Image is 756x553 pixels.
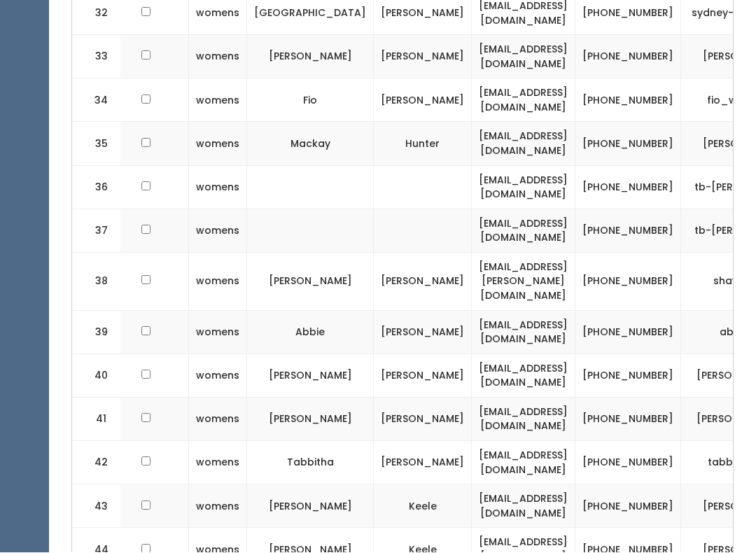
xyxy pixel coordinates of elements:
td: womens [189,253,247,311]
td: Abbie [247,311,374,354]
td: [EMAIL_ADDRESS][PERSON_NAME][DOMAIN_NAME] [472,253,575,311]
td: [EMAIL_ADDRESS][DOMAIN_NAME] [472,354,575,398]
td: [PERSON_NAME] [247,354,374,398]
td: [EMAIL_ADDRESS][DOMAIN_NAME] [472,442,575,485]
td: [PHONE_NUMBER] [575,253,681,311]
td: womens [189,36,247,79]
td: [PHONE_NUMBER] [575,122,681,166]
td: 35 [72,122,121,166]
td: [PERSON_NAME] [374,398,472,441]
td: womens [189,442,247,485]
td: [EMAIL_ADDRESS][DOMAIN_NAME] [472,485,575,528]
td: [EMAIL_ADDRESS][DOMAIN_NAME] [472,311,575,354]
td: [PHONE_NUMBER] [575,166,681,209]
td: womens [189,311,247,354]
td: [PHONE_NUMBER] [575,209,681,253]
td: 37 [72,209,121,253]
td: womens [189,354,247,398]
td: [EMAIL_ADDRESS][DOMAIN_NAME] [472,166,575,209]
td: 34 [72,79,121,122]
td: [PERSON_NAME] [247,253,374,311]
td: [PERSON_NAME] [374,354,472,398]
td: 33 [72,36,121,79]
td: [PERSON_NAME] [247,36,374,79]
td: womens [189,485,247,528]
td: Fio [247,79,374,122]
td: womens [189,122,247,166]
td: [EMAIL_ADDRESS][DOMAIN_NAME] [472,79,575,122]
td: 39 [72,311,121,354]
td: [EMAIL_ADDRESS][DOMAIN_NAME] [472,209,575,253]
td: 40 [72,354,121,398]
td: Mackay [247,122,374,166]
td: womens [189,398,247,441]
td: [PERSON_NAME] [247,398,374,441]
td: Keele [374,485,472,528]
td: [PHONE_NUMBER] [575,485,681,528]
td: [EMAIL_ADDRESS][DOMAIN_NAME] [472,398,575,441]
td: 36 [72,166,121,209]
td: [PHONE_NUMBER] [575,311,681,354]
td: [PHONE_NUMBER] [575,398,681,441]
td: [PHONE_NUMBER] [575,442,681,485]
td: [PHONE_NUMBER] [575,79,681,122]
td: Hunter [374,122,472,166]
td: [PERSON_NAME] [374,79,472,122]
td: [PHONE_NUMBER] [575,36,681,79]
td: [PERSON_NAME] [247,485,374,528]
td: 41 [72,398,121,441]
td: [EMAIL_ADDRESS][DOMAIN_NAME] [472,36,575,79]
td: womens [189,79,247,122]
td: womens [189,166,247,209]
td: [PERSON_NAME] [374,253,472,311]
td: Tabbitha [247,442,374,485]
td: 38 [72,253,121,311]
td: womens [189,209,247,253]
td: [PERSON_NAME] [374,36,472,79]
td: 43 [72,485,121,528]
td: [PERSON_NAME] [374,442,472,485]
td: [PHONE_NUMBER] [575,354,681,398]
td: 42 [72,442,121,485]
td: [EMAIL_ADDRESS][DOMAIN_NAME] [472,122,575,166]
td: [PERSON_NAME] [374,311,472,354]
